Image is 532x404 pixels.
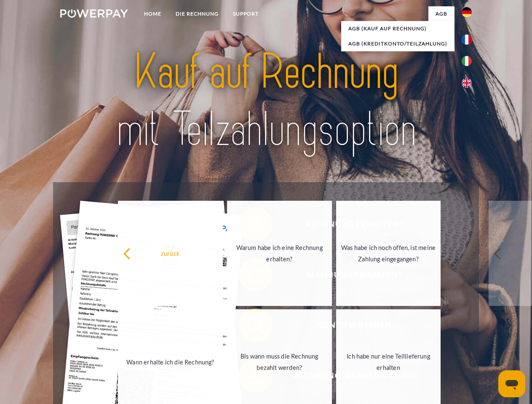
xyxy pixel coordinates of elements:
[232,242,327,265] div: Warum habe ich eine Rechnung erhalten?
[137,6,168,21] a: Home
[80,40,452,161] img: title-powerpay_de.svg
[462,35,472,45] img: fr
[428,6,454,21] a: agb
[498,370,525,397] iframe: Schaltfläche zum Öffnen des Messaging-Fensters
[462,78,472,88] img: en
[341,351,436,373] div: Ich habe nur eine Teillieferung erhalten
[341,36,454,51] a: AGB (Kreditkonto/Teilzahlung)
[123,356,218,367] div: Wann erhalte ich die Rechnung?
[232,351,327,373] div: Bis wann muss die Rechnung bezahlt werden?
[60,9,128,18] img: logo-powerpay-white.svg
[462,7,472,17] img: de
[341,21,454,36] a: AGB (Kauf auf Rechnung)
[226,6,266,21] a: SUPPORT
[462,56,472,66] img: it
[341,242,436,265] div: Was habe ich noch offen, ist meine Zahlung eingegangen?
[336,201,441,306] a: Was habe ich noch offen, ist meine Zahlung eingegangen?
[168,6,226,21] a: DIE RECHNUNG
[123,247,218,259] div: zurück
